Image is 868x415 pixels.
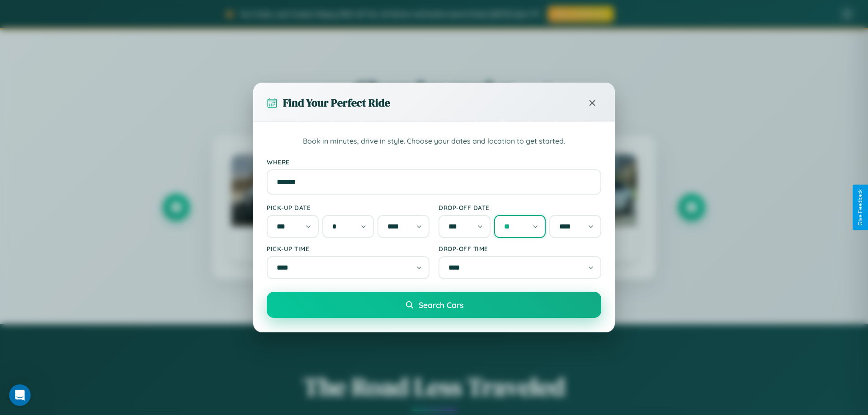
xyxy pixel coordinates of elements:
h3: Find Your Perfect Ride [283,95,390,110]
p: Book in minutes, drive in style. Choose your dates and location to get started. [267,135,601,147]
label: Drop-off Date [439,204,601,211]
label: Where [267,158,601,166]
label: Pick-up Time [267,245,429,252]
span: Search Cars [419,300,463,310]
label: Drop-off Time [439,245,601,252]
button: Search Cars [267,292,601,318]
label: Pick-up Date [267,204,429,211]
